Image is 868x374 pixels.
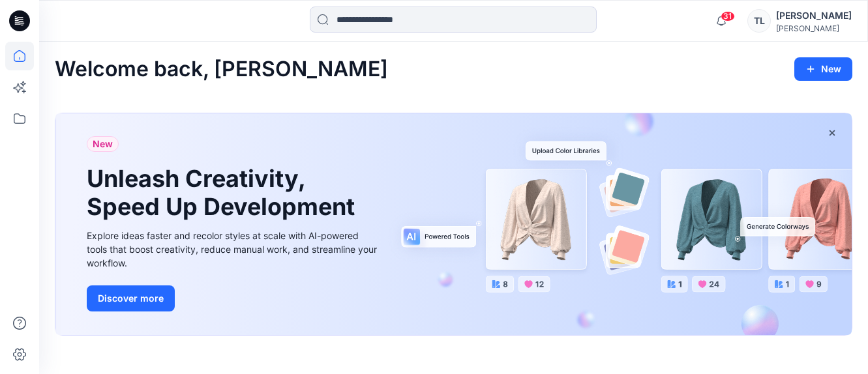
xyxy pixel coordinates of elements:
button: New [794,57,852,81]
span: New [93,136,113,152]
h1: Unleash Creativity, Speed Up Development [87,165,361,221]
button: Discover more [87,285,175,311]
span: 31 [721,11,735,22]
div: Explore ideas faster and recolor styles at scale with AI-powered tools that boost creativity, red... [87,229,380,270]
h2: Welcome back, [PERSON_NAME] [55,57,388,81]
div: TL [747,9,771,33]
div: [PERSON_NAME] [776,8,852,23]
a: Discover more [87,285,380,311]
div: [PERSON_NAME] [776,23,852,33]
